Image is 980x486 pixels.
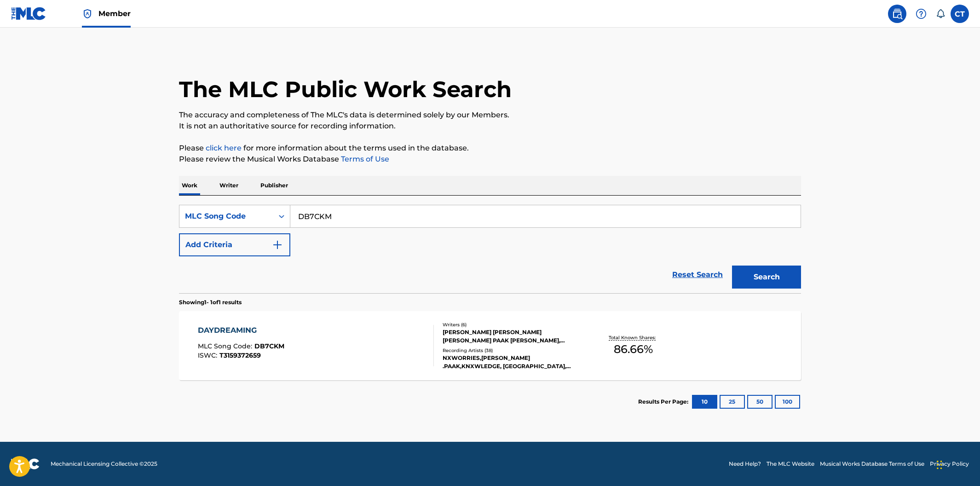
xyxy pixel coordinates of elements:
[443,347,582,354] div: Recording Artists ( 38 )
[179,311,801,380] a: DAYDREAMINGMLC Song Code:DB7CKMISWC:T3159372659Writers (6)[PERSON_NAME] [PERSON_NAME] [PERSON_NAM...
[954,329,980,403] iframe: Resource Center
[747,395,772,409] button: 50
[82,8,93,19] img: Top Rightsholder
[916,8,927,19] img: help
[339,155,389,163] a: Terms of Use
[254,342,284,350] span: DB7CKM
[614,341,653,358] span: 86.66 %
[219,351,261,359] span: T3159372659
[892,8,903,19] img: search
[934,442,980,486] iframe: Chat Widget
[732,266,801,289] button: Search
[198,325,284,336] div: DAYDREAMING
[179,75,512,103] h1: The MLC Public Work Search
[767,460,814,468] a: The MLC Website
[930,460,969,468] a: Privacy Policy
[179,176,200,195] p: Work
[198,351,219,359] span: ISWC :
[443,321,582,328] div: Writers ( 6 )
[98,8,131,19] span: Member
[443,354,582,370] div: NXWORRIES,[PERSON_NAME] .PAAK,KNXWLEDGE, [GEOGRAPHIC_DATA], [GEOGRAPHIC_DATA], KNXWLEDGE, [PERSON...
[820,460,924,468] a: Musical Works Database Terms of Use
[775,395,800,409] button: 100
[198,342,254,350] span: MLC Song Code :
[729,460,761,468] a: Need Help?
[206,144,242,152] a: click here
[179,121,801,132] p: It is not an authoritative source for recording information.
[888,5,906,23] a: Public Search
[668,265,727,285] a: Reset Search
[692,395,717,409] button: 10
[179,110,801,121] p: The accuracy and completeness of The MLC's data is determined solely by our Members.
[217,176,241,195] p: Writer
[179,298,242,307] p: Showing 1 - 1 of 1 results
[51,460,157,468] span: Mechanical Licensing Collective © 2025
[609,334,658,341] p: Total Known Shares:
[937,451,942,479] div: Drag
[951,5,969,23] div: User Menu
[179,143,801,154] p: Please for more information about the terms used in the database.
[179,154,801,165] p: Please review the Musical Works Database
[11,458,40,469] img: logo
[258,176,291,195] p: Publisher
[638,398,691,406] p: Results Per Page:
[912,5,930,23] div: Help
[179,205,801,293] form: Search Form
[936,9,945,18] div: Notifications
[720,395,745,409] button: 25
[11,7,46,20] img: MLC Logo
[185,211,268,222] div: MLC Song Code
[443,328,582,345] div: [PERSON_NAME] [PERSON_NAME] [PERSON_NAME] PAAK [PERSON_NAME], [PERSON_NAME], [PERSON_NAME], [PERS...
[179,233,290,256] button: Add Criteria
[272,239,283,250] img: 9d2ae6d4665cec9f34b9.svg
